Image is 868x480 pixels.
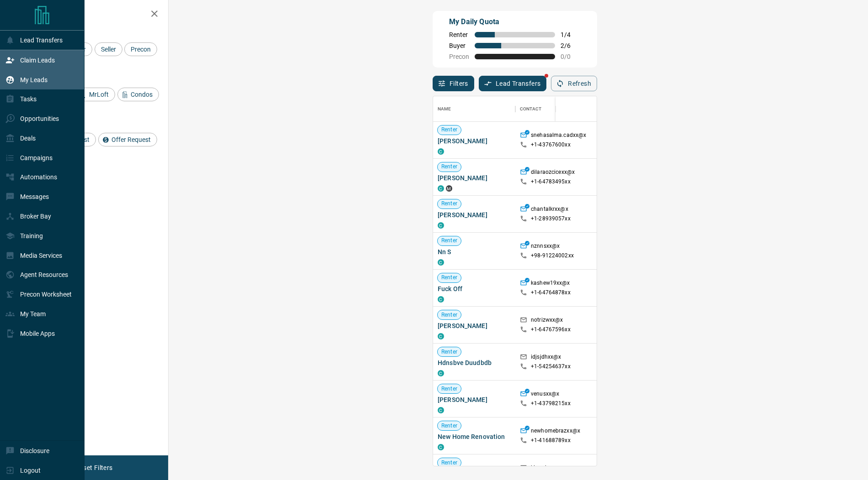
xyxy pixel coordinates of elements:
button: Reset Filters [69,460,118,475]
span: [PERSON_NAME] [438,136,511,146]
p: +98- 91224002xx [531,252,574,260]
p: dilaraozcicexx@x [531,168,575,178]
p: +1- 64764878xx [531,289,571,297]
div: condos.ca [438,407,444,413]
div: condos.ca [438,444,444,450]
span: 0 / 0 [561,53,581,60]
p: My Daily Quota [449,16,581,27]
p: kinngbxx@x [531,464,561,474]
span: Renter [438,459,461,467]
div: condos.ca [438,148,444,155]
span: [PERSON_NAME] [438,210,511,219]
span: 1 / 4 [561,31,581,38]
div: Contact [515,96,588,122]
span: Offer Request [108,136,154,143]
div: Condos [117,88,159,101]
span: Condos [127,91,156,98]
span: Renter [438,348,461,356]
div: condos.ca [438,222,444,229]
span: Renter [438,311,461,319]
p: +1- 64767596xx [531,326,571,334]
span: Renter [438,422,461,430]
h2: Filters [29,9,159,20]
span: Renter [438,163,461,171]
span: Renter [438,385,461,393]
button: Filters [433,76,474,91]
p: +1- 41688789xx [531,437,571,444]
div: MrLoft [76,88,115,101]
button: Refresh [551,76,597,91]
span: Seller [98,46,119,53]
div: condos.ca [438,185,444,192]
div: condos.ca [438,296,444,303]
span: Renter [449,31,469,38]
span: New Home Renovation [438,432,511,441]
p: venusxx@x [531,390,559,400]
span: Hdnsbve Duudbdb [438,358,511,367]
p: +1- 28939057xx [531,215,571,223]
div: Name [438,96,451,122]
span: Renter [438,126,461,134]
span: Precon [449,53,469,60]
span: Precon [127,46,154,53]
span: 2 / 6 [561,42,581,49]
p: newhomebrazxx@x [531,427,580,437]
div: condos.ca [438,259,444,266]
span: Renter [438,200,461,208]
div: Name [433,96,515,122]
div: condos.ca [438,333,444,339]
span: MrLoft [86,91,112,98]
p: +1- 54254637xx [531,363,571,370]
p: notrizwxx@x [531,316,563,326]
div: Precon [124,42,157,56]
div: mrloft.ca [446,185,452,192]
p: chantalkrxx@x [531,205,568,215]
p: kashew19xx@x [531,279,570,289]
div: Seller [95,42,122,56]
div: condos.ca [438,370,444,376]
span: [PERSON_NAME] [438,395,511,404]
p: +1- 43767600xx [531,141,571,149]
span: Renter [438,237,461,245]
span: [PERSON_NAME] [438,173,511,183]
span: Nn S [438,247,511,256]
span: Renter [438,274,461,282]
p: idjsjdhxx@x [531,353,561,363]
div: Contact [520,96,541,122]
p: +1- 43798215xx [531,400,571,407]
span: Buyer [449,42,469,49]
span: [PERSON_NAME] [438,321,511,330]
p: snehasalma.cadxx@x [531,131,586,141]
span: Fuck Off [438,284,511,293]
p: nznnsxx@x [531,242,560,252]
button: Lead Transfers [479,76,547,91]
p: +1- 64783495xx [531,178,571,186]
div: Offer Request [98,133,157,146]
